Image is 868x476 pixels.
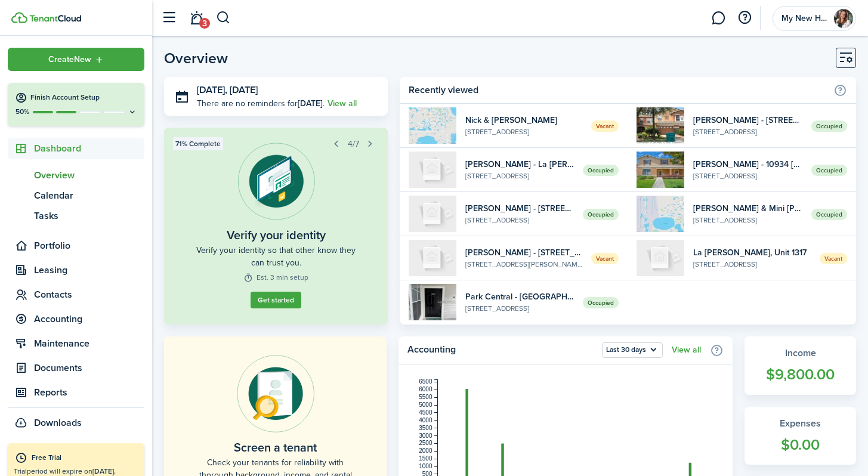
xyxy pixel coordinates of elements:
[745,407,856,465] a: Expenses$0.00
[29,15,81,22] img: TenantCloud
[465,171,574,181] widget-list-item-description: [STREET_ADDRESS]
[465,158,574,171] widget-list-item-title: [PERSON_NAME] - La [PERSON_NAME] LLC, Unit 1335
[591,120,619,132] span: Vacant
[237,143,315,220] img: Verification
[237,355,314,432] img: Online payments
[34,385,144,400] span: Reports
[34,312,144,326] span: Accounting
[419,425,433,431] tspan: 3500
[707,3,730,33] a: Messaging
[8,382,144,403] a: Reports
[591,253,619,264] span: Vacant
[191,244,361,269] widget-step-description: Verify your identity so that other know they can trust you.
[756,346,844,360] widget-stats-title: Income
[756,434,844,456] widget-stats-count: $0.00
[407,342,596,358] home-widget-title: Accounting
[419,455,433,462] tspan: 1500
[34,361,144,375] span: Documents
[756,363,844,386] widget-stats-count: $9,800.00
[419,401,433,408] tspan: 5000
[637,152,684,188] img: 1
[251,292,301,308] button: Get started
[8,186,144,206] a: Calendar
[197,97,325,110] p: There are no reminders for .
[227,226,326,244] widget-step-title: Verify your identity
[583,165,619,176] span: Occupied
[348,138,359,150] span: 4/7
[836,48,856,68] button: Customise
[409,284,456,320] img: 932
[419,432,433,439] tspan: 3000
[157,7,180,29] button: Open sidebar
[419,440,433,446] tspan: 2500
[409,83,827,97] home-widget-title: Recently viewed
[409,240,456,276] img: 216
[602,342,663,358] button: Last 30 days
[8,165,144,186] a: Overview
[419,378,433,385] tspan: 6500
[199,18,210,29] span: 3
[419,417,433,424] tspan: 4000
[583,297,619,308] span: Occupied
[409,152,456,188] img: 1335
[34,168,144,183] span: Overview
[243,272,308,283] widget-step-time: Est. 3 min setup
[8,48,144,71] button: Open menu
[234,438,317,456] home-placeholder-title: Screen a tenant
[419,394,433,400] tspan: 5500
[465,114,583,126] widget-list-item-title: Nick & [PERSON_NAME]
[834,9,853,28] img: My New Home Management
[34,188,144,203] span: Calendar
[34,141,144,156] span: Dashboard
[328,135,345,152] button: Prev step
[465,126,583,137] widget-list-item-description: [STREET_ADDRESS]
[465,303,574,314] widget-list-item-description: [STREET_ADDRESS]
[465,246,583,259] widget-list-item-title: [PERSON_NAME] - [STREET_ADDRESS][PERSON_NAME]
[637,240,684,276] img: 1317
[693,114,802,126] widget-list-item-title: [PERSON_NAME] - [STREET_ADDRESS]
[693,215,802,225] widget-list-item-description: [STREET_ADDRESS]
[409,107,456,144] img: 1
[185,3,208,33] a: Notifications
[465,202,574,215] widget-list-item-title: [PERSON_NAME] - [STREET_ADDRESS]
[34,336,144,351] span: Maintenance
[8,206,144,226] a: Tasks
[8,83,144,126] button: Finish Account Setup50%
[693,202,802,215] widget-list-item-title: [PERSON_NAME] & Mini [PERSON_NAME] - [STREET_ADDRESS]
[734,8,755,28] button: Open resource center
[34,416,82,430] span: Downloads
[693,171,802,181] widget-list-item-description: [STREET_ADDRESS]
[48,55,91,64] span: Create New
[811,209,847,220] span: Occupied
[465,259,583,270] widget-list-item-description: [STREET_ADDRESS][PERSON_NAME]
[298,97,323,110] b: [DATE]
[693,259,811,270] widget-list-item-description: [STREET_ADDRESS]
[34,209,144,223] span: Tasks
[419,447,433,454] tspan: 2000
[328,97,357,110] a: View all
[693,246,811,259] widget-list-item-title: La [PERSON_NAME], Unit 1317
[32,452,138,464] div: Free Trial
[811,120,847,132] span: Occupied
[756,416,844,431] widget-stats-title: Expenses
[362,135,379,152] button: Next step
[745,336,856,395] a: Income$9,800.00
[583,209,619,220] span: Occupied
[30,92,137,103] h4: Finish Account Setup
[419,409,433,416] tspan: 4500
[164,51,228,66] header-page-title: Overview
[637,196,684,232] img: 1
[34,239,144,253] span: Portfolio
[820,253,847,264] span: Vacant
[34,263,144,277] span: Leasing
[15,107,30,117] p: 50%
[409,196,456,232] img: 1228
[781,14,829,23] span: My New Home Management
[175,138,221,149] span: 71% Complete
[693,158,802,171] widget-list-item-title: [PERSON_NAME] - 10934 [GEOGRAPHIC_DATA]
[11,12,27,23] img: TenantCloud
[465,290,574,303] widget-list-item-title: Park Central - [GEOGRAPHIC_DATA][PERSON_NAME], LLC., Unit 932
[216,8,231,28] button: Search
[419,386,433,392] tspan: 6000
[197,83,379,98] h3: [DATE], [DATE]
